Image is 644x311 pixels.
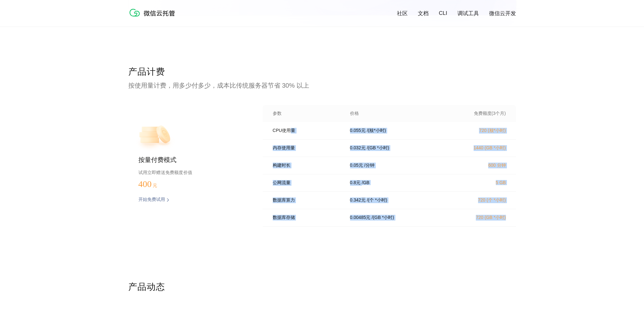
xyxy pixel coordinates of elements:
[138,156,242,165] p: 按量付费模式
[273,163,341,168] p: 构建时长
[350,215,371,221] p: 0.00485 元
[350,111,359,116] p: 价格
[418,10,429,17] a: 文档
[273,180,341,186] p: 公网流量
[350,197,366,203] p: 0.342 元
[138,168,242,177] p: 试用立即赠送免费额度价值
[397,10,408,17] a: 社区
[362,180,369,186] p: / GB
[273,197,341,203] p: 数据库算力
[450,215,506,221] p: 720 (GB *小时)
[450,111,506,116] p: 免费额度(3个月)
[138,179,170,189] p: 400
[439,10,447,16] a: CLI
[450,145,506,151] p: 1440 (GB *小时)
[128,6,179,19] img: 微信云托管
[273,215,341,221] p: 数据库存储
[367,128,386,134] p: / (核*小时)
[128,15,179,20] a: 微信云托管
[489,10,516,17] a: 微信云开发
[350,163,363,168] p: 0.05 元
[350,145,366,151] p: 0.032 元
[450,163,506,168] p: 600 分钟
[128,66,516,78] p: 产品计费
[364,163,374,168] p: / 分钟
[457,10,479,17] a: 调试工具
[450,128,506,134] p: 720 (核*小时)
[273,145,341,151] p: 内存使用量
[273,128,341,134] p: CPU使用量
[350,180,360,186] p: 0.8 元
[367,145,389,151] p: / (GB *小时)
[138,197,165,203] p: 开始免费试用
[450,197,506,203] p: 720 (个 *小时)
[350,128,366,134] p: 0.055 元
[128,281,516,294] p: 产品动态
[128,81,516,90] p: 按使用量计费，用多少付多少，成本比传统服务器节省 30% 以上
[273,111,341,116] p: 参数
[372,215,394,221] p: / (GB *小时)
[367,197,387,203] p: / (个 *小时)
[450,180,506,185] p: 5 GB
[153,183,157,188] span: 元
